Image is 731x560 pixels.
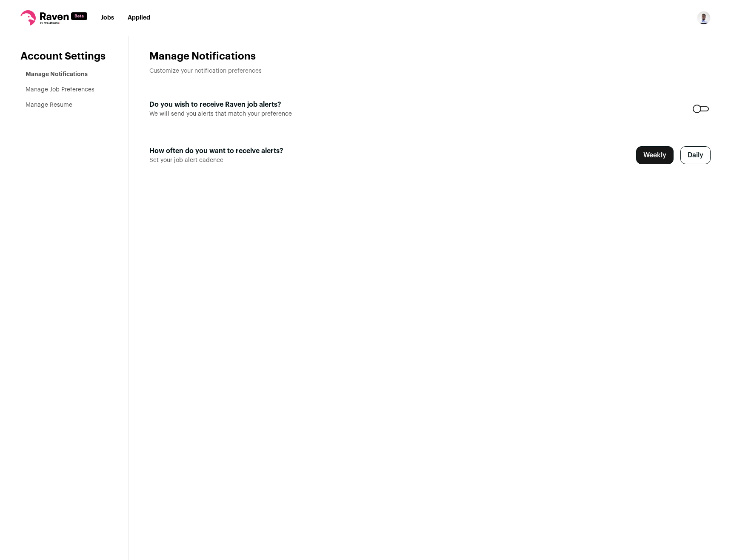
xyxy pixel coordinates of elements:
[680,146,711,164] label: Daily
[149,146,332,156] label: How often do you want to receive alerts?
[149,110,332,118] span: We will send you alerts that match your preference
[26,102,72,108] a: Manage Resume
[697,11,711,25] button: Open dropdown
[149,156,332,165] span: Set your job alert cadence
[149,67,711,75] p: Customize your notification preferences
[149,99,332,110] label: Do you wish to receive Raven job alerts?
[149,50,711,63] h1: Manage Notifications
[636,146,674,164] label: Weekly
[26,71,88,77] a: Manage Notifications
[20,50,108,63] header: Account Settings
[697,11,711,25] img: 13862516-medium_jpg
[26,87,94,93] a: Manage Job Preferences
[101,15,114,21] a: Jobs
[128,15,150,21] a: Applied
